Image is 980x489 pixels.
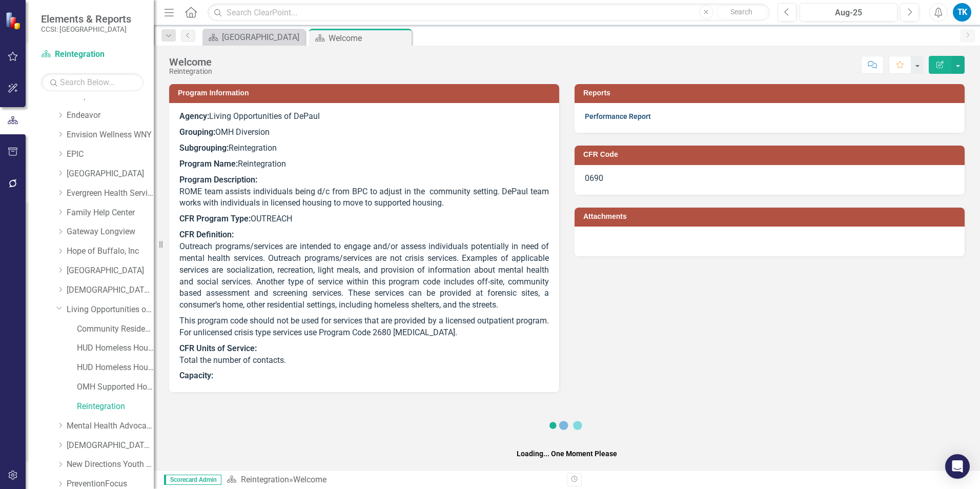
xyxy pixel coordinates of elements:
[953,3,971,22] button: TK
[41,73,144,91] input: Search Below...
[164,475,221,485] span: Scorecard Admin
[77,381,154,393] a: OMH Supported Housing
[179,156,549,172] p: Reintegration
[67,459,154,471] a: New Directions Youth & Family Services, Inc.
[208,4,770,22] input: Search ClearPoint...
[67,149,154,160] a: EPIC
[179,313,549,341] p: This program code should not be used for services that are provided by a licensed outpatient prog...
[945,454,970,479] div: Open Intercom Messenger
[67,207,154,219] a: Family Help Center
[179,230,234,239] strong: CFR Definition:
[41,49,144,60] a: Reintegration
[67,188,154,199] a: Evergreen Health Services
[179,143,229,153] strong: Subgrouping:
[169,68,212,75] div: Reintegration
[67,284,154,296] a: [DEMOGRAPHIC_DATA] Family Services
[77,323,154,335] a: Community Residence SRO
[179,172,549,212] p: ROME team assists individuals being d/c from BPC to adjust in the community setting. DePaul team ...
[730,8,752,16] span: Search
[77,342,154,354] a: HUD Homeless Housing COC II
[293,475,326,484] div: Welcome
[800,3,897,22] button: Aug-25
[67,246,154,257] a: Hope of Buffalo, Inc
[67,420,154,432] a: Mental Health Advocates
[583,89,959,97] h3: Reports
[179,159,238,169] strong: Program Name:
[179,175,257,185] strong: Program Description:
[585,112,651,120] a: Performance Report
[179,111,549,125] p: Living Opportunities of DePaul
[67,226,154,238] a: Gateway Longview
[179,111,209,121] strong: Agency:
[716,5,767,19] button: Search
[41,13,131,25] span: Elements & Reports
[67,304,154,316] a: Living Opportunities of DePaul
[179,127,215,137] strong: Grouping:
[329,32,409,45] div: Welcome
[583,213,959,220] h3: Attachments
[241,475,289,484] a: Reintegration
[178,89,554,97] h3: Program Information
[67,129,154,141] a: Envision Wellness WNY
[222,31,302,44] div: [GEOGRAPHIC_DATA]
[67,440,154,452] a: [DEMOGRAPHIC_DATA] Comm Svces
[77,362,154,374] a: HUD Homeless Housing COC III
[41,25,131,33] small: CCSI: [GEOGRAPHIC_DATA]
[227,474,559,486] div: »
[179,125,549,140] p: OMH Diversion
[67,265,154,277] a: [GEOGRAPHIC_DATA]
[803,7,894,19] div: Aug-25
[205,31,302,44] a: [GEOGRAPHIC_DATA]
[517,449,617,459] div: Loading... One Moment Please
[585,173,603,183] span: 0690
[179,140,549,156] p: Reintegration
[179,343,257,353] strong: CFR Units of Service:
[583,151,959,158] h3: CFR Code
[67,110,154,121] a: Endeavor
[67,168,154,180] a: [GEOGRAPHIC_DATA]
[251,214,292,223] span: OUTREACH
[179,214,251,223] strong: CFR Program Type:
[179,371,213,380] strong: Capacity:
[5,12,23,30] img: ClearPoint Strategy
[179,355,286,365] span: Total the number of contacts.
[169,56,212,68] div: Welcome
[179,241,549,310] span: Outreach programs/services are intended to engage and/or assess individuals potentially in need o...
[77,401,154,413] a: Reintegration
